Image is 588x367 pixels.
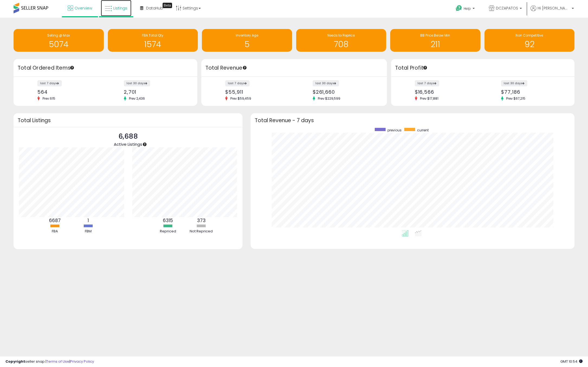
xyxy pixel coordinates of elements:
div: FBA [38,229,71,234]
span: Prev: 615 [40,96,58,101]
span: previous [387,128,402,132]
span: Help [464,6,471,11]
span: Prev: $59,459 [228,96,254,101]
h1: 5 [205,40,289,49]
div: Repriced [152,229,184,234]
a: BB Price Below Min 211 [390,29,480,52]
a: Inventory Age 5 [202,29,292,52]
div: Tooltip anchor [423,65,428,70]
span: Hi [PERSON_NAME] [538,5,570,11]
span: Prev: $17,881 [417,96,441,101]
h3: Total Revenue - 7 days [255,118,570,122]
a: Help [451,1,480,18]
div: Not Repriced [185,229,218,234]
a: Non Competitive 92 [484,29,575,52]
h1: 92 [487,40,572,49]
b: 1 [88,217,89,224]
span: Non Competitive [516,33,543,38]
div: Tooltip anchor [242,65,247,70]
span: DCZAPATOS [496,5,518,11]
span: FBA Total Qty [142,33,163,38]
span: Overview [75,5,92,11]
div: FBM [72,229,104,234]
div: $77,186 [501,89,565,95]
span: BB Price Below Min [420,33,450,38]
label: last 7 days [415,80,439,86]
label: last 30 days [124,80,150,86]
span: DataHub [146,5,163,11]
a: Hi [PERSON_NAME] [531,5,574,18]
h1: 5074 [16,40,101,49]
label: last 7 days [225,80,250,86]
p: 6,688 [114,131,142,142]
label: last 30 days [313,80,339,86]
label: last 7 days [37,80,62,86]
div: $16,566 [415,89,479,95]
b: 6687 [49,217,61,224]
div: $261,660 [313,89,377,95]
div: Tooltip anchor [142,142,147,147]
span: Prev: 2,436 [126,96,148,101]
a: FBA Total Qty 1574 [108,29,198,52]
div: Tooltip anchor [70,65,75,70]
h1: 1574 [111,40,195,49]
h3: Total Listings [18,118,238,122]
label: last 30 days [501,80,527,86]
span: Selling @ Max [47,33,70,38]
h3: Total Profit [395,64,571,72]
span: Inventory Age [236,33,258,38]
a: Needs to Reprice 708 [296,29,386,52]
span: current [417,128,429,132]
span: Needs to Reprice [327,33,355,38]
div: $55,911 [225,89,290,95]
i: Get Help [455,5,462,12]
h1: 211 [393,40,478,49]
h3: Total Ordered Items [18,64,193,72]
span: Listings [113,5,127,11]
a: Selling @ Max 5074 [14,29,104,52]
div: 2,701 [124,89,188,95]
b: 373 [197,217,206,224]
span: Active Listings [114,141,142,147]
span: Prev: $67,215 [503,96,528,101]
h3: Total Revenue [205,64,383,72]
b: 6315 [163,217,173,224]
span: Prev: $229,599 [315,96,343,101]
h1: 708 [299,40,384,49]
div: 564 [37,89,101,95]
div: Tooltip anchor [163,3,172,8]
